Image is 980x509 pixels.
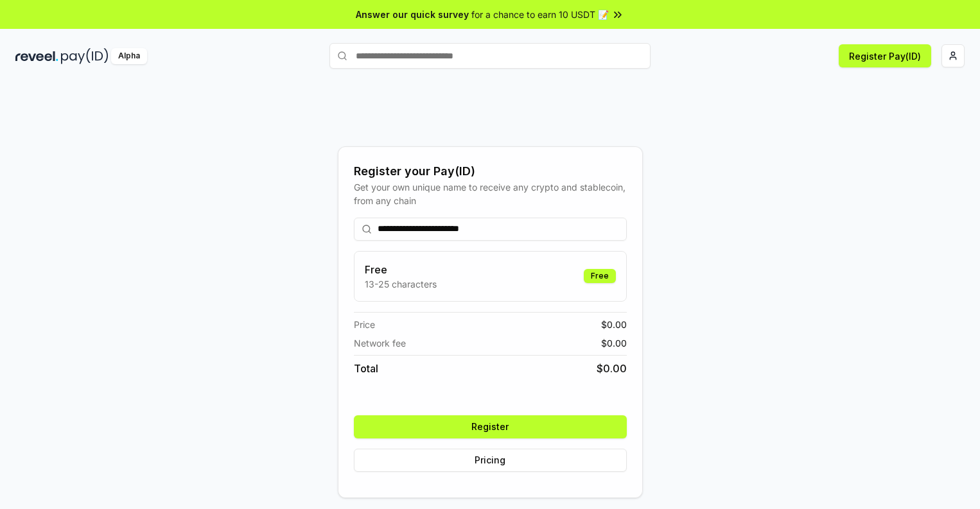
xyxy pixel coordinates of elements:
[365,262,437,277] h3: Free
[354,180,627,207] div: Get your own unique name to receive any crypto and stablecoin, from any chain
[365,277,437,291] p: 13-25 characters
[354,162,627,180] div: Register your Pay(ID)
[111,48,147,64] div: Alpha
[597,361,627,376] span: $ 0.00
[61,48,109,64] img: pay_id
[584,269,616,283] div: Free
[15,48,58,64] img: reveel_dark
[356,8,469,21] span: Answer our quick survey
[601,336,627,350] span: $ 0.00
[354,415,627,438] button: Register
[839,44,931,67] button: Register Pay(ID)
[354,318,375,331] span: Price
[471,8,609,21] span: for a chance to earn 10 USDT 📝
[354,336,406,350] span: Network fee
[354,449,627,472] button: Pricing
[601,318,627,331] span: $ 0.00
[354,361,378,376] span: Total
